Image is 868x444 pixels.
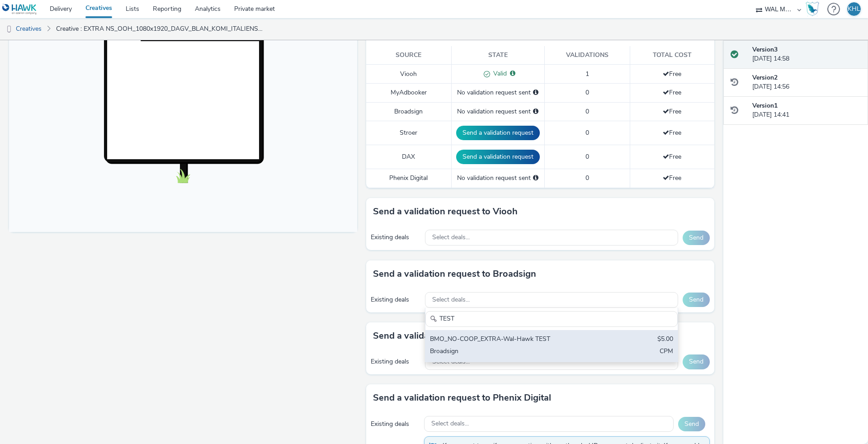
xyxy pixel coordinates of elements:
[366,46,451,65] th: Source
[425,311,678,327] input: Search......
[752,45,778,54] strong: Version 3
[371,295,420,304] div: Existing deals
[544,46,630,65] th: Validations
[752,73,861,92] div: [DATE] 14:56
[366,121,451,145] td: Stroer
[663,128,681,137] span: Free
[432,358,470,366] span: Select deals...
[806,2,819,16] img: Hawk Academy
[585,88,589,97] span: 0
[585,152,589,161] span: 0
[585,70,589,78] span: 1
[371,357,420,366] div: Existing deals
[456,107,540,116] div: No validation request sent
[683,354,710,369] button: Send
[663,70,681,78] span: Free
[373,391,551,405] h3: Send a validation request to Phenix Digital
[585,174,589,182] span: 0
[366,145,451,169] td: DAX
[490,69,507,78] span: Valid
[366,84,451,102] td: MyAdbooker
[430,347,590,357] div: Broadsign
[431,420,469,428] span: Select deals...
[2,4,37,15] img: undefined Logo
[371,233,420,242] div: Existing deals
[366,65,451,84] td: Viooh
[630,46,714,65] th: Total cost
[451,46,544,65] th: State
[683,231,710,245] button: Send
[663,107,681,116] span: Free
[533,107,538,116] div: Please select a deal below and click on Send to send a validation request to Broadsign.
[752,45,861,64] div: [DATE] 14:58
[533,88,538,97] div: Please select a deal below and click on Send to send a validation request to MyAdbooker.
[373,329,547,343] h3: Send a validation request to MyAdbooker
[373,205,518,218] h3: Send a validation request to Viooh
[533,174,538,183] div: Please select a deal below and click on Send to send a validation request to Phenix Digital.
[663,152,681,161] span: Free
[848,2,860,16] div: KHL
[456,88,540,97] div: No validation request sent
[52,18,269,40] a: Creative : EXTRA NS_OOH_1080x1920_DAGV_BLAN_KOMI_ITALIENSK 1_36_38_2025
[585,107,589,116] span: 0
[663,174,681,182] span: Free
[5,25,14,34] img: dooh
[432,296,470,304] span: Select deals...
[366,169,451,188] td: Phenix Digital
[663,88,681,97] span: Free
[752,101,861,120] div: [DATE] 14:41
[683,293,710,307] button: Send
[366,102,451,121] td: Broadsign
[752,101,778,110] strong: Version 1
[806,2,823,16] a: Hawk Academy
[660,347,673,357] div: CPM
[432,234,470,241] span: Select deals...
[456,150,540,164] button: Send a validation request
[752,73,778,82] strong: Version 2
[371,420,420,429] div: Existing deals
[585,128,589,137] span: 0
[373,267,536,281] h3: Send a validation request to Broadsign
[678,417,705,431] button: Send
[430,335,590,345] div: BMO_NO-COOP_EXTRA-Wal-Hawk TEST
[657,335,673,345] div: $5.00
[456,126,540,140] button: Send a validation request
[456,174,540,183] div: No validation request sent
